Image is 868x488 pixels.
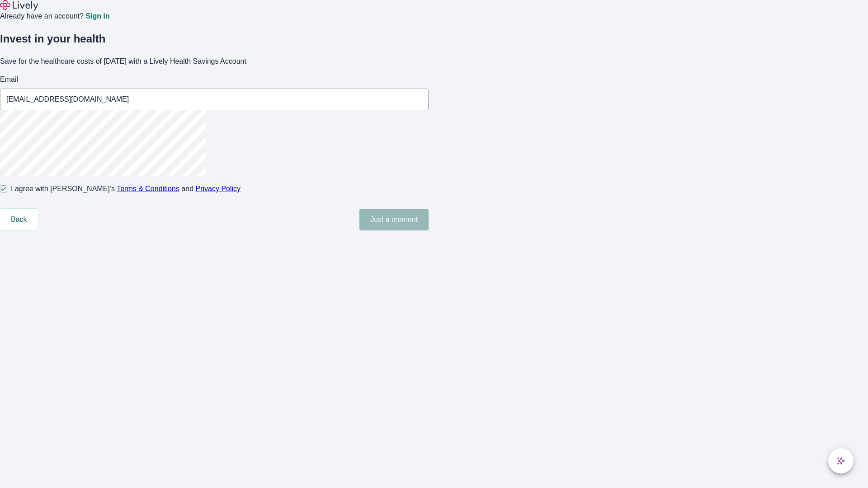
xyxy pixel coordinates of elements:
[836,456,845,465] svg: Lively AI Assistant
[196,185,241,192] a: Privacy Policy
[117,185,179,192] a: Terms & Conditions
[85,13,109,20] a: Sign in
[11,183,241,194] span: I agree with [PERSON_NAME]’s and
[828,448,854,474] button: chat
